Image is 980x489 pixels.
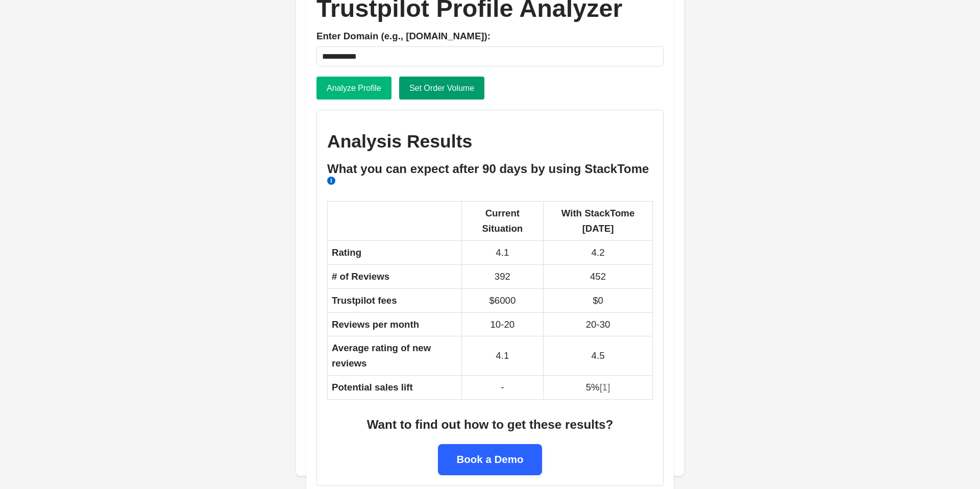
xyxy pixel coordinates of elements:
td: 10-20 [461,312,544,336]
td: 392 [461,264,544,288]
td: Rating [328,240,462,264]
td: 452 [544,264,653,288]
td: 20-30 [544,312,653,336]
h2: Analysis Results [327,131,653,153]
td: $6000 [461,288,544,312]
td: 4.2 [544,240,653,264]
td: Trustpilot fees [328,288,462,312]
th: Current Situation [461,202,544,241]
a: Book a Demo [438,444,542,475]
button: Set Order Volume [399,77,484,100]
td: Reviews per month [328,312,462,336]
button: Analyze Profile [316,77,391,100]
td: 4.1 [461,240,544,264]
a: [1] [600,382,610,393]
th: With StackTome [DATE] [544,202,653,241]
td: 4.5 [544,336,653,376]
span: i [327,177,335,185]
td: $0 [544,288,653,312]
td: # of Reviews [328,264,462,288]
td: - [461,376,544,400]
td: 5% [544,376,653,400]
label: Enter Domain (e.g., [DOMAIN_NAME]): [316,29,664,44]
td: Potential sales lift [328,376,462,400]
div: Want to find out how to get these results? [327,415,653,435]
h3: What you can expect after 90 days by using StackTome [327,162,653,191]
td: 4.1 [461,336,544,376]
td: Average rating of new reviews [328,336,462,376]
